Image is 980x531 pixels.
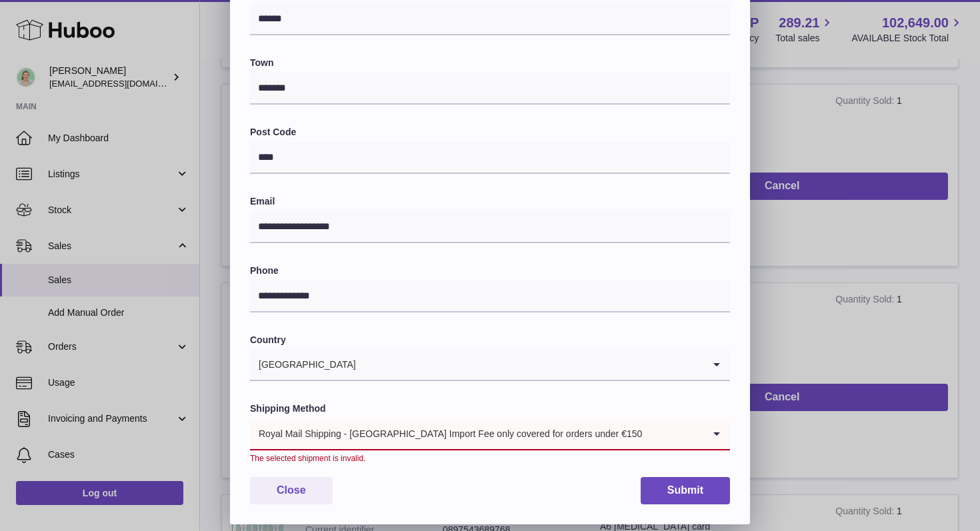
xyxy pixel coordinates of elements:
label: Town [250,57,730,69]
div: Search for option [250,349,730,381]
label: Shipping Method [250,402,730,415]
span: Royal Mail Shipping - [GEOGRAPHIC_DATA] Import Fee only covered for orders under €150 [250,418,643,449]
input: Search for option [357,349,703,380]
label: Phone [250,265,730,277]
label: Post Code [250,126,730,139]
span: [GEOGRAPHIC_DATA] [250,349,357,380]
label: Country [250,334,730,346]
input: Search for option [643,418,703,449]
button: Submit [641,477,730,504]
button: Close [250,477,333,504]
div: The selected shipment is invalid. [250,453,730,464]
div: Search for option [250,418,730,450]
label: Email [250,195,730,208]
